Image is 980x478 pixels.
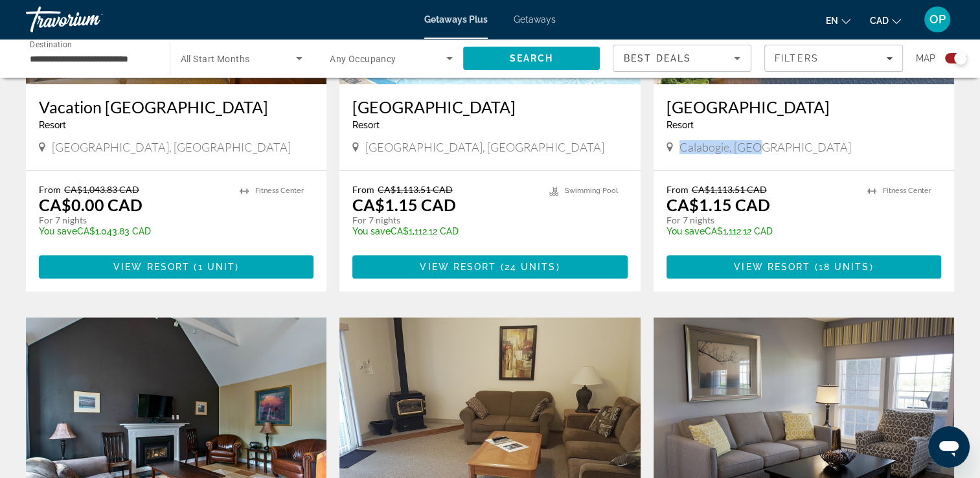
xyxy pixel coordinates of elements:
[113,262,190,272] span: View Resort
[39,120,66,130] span: Resort
[352,226,536,236] p: CA$1,112.12 CAD
[667,195,770,214] p: CA$1.15 CAD
[352,120,380,130] span: Resort
[826,11,850,30] button: Change language
[667,214,854,226] p: For 7 nights
[870,16,889,26] span: CAD
[667,255,941,279] button: View Resort(18 units)
[819,262,870,272] span: 18 units
[929,13,946,26] span: OP
[810,262,873,272] span: ( )
[352,195,456,214] p: CA$1.15 CAD
[39,184,61,195] span: From
[181,54,250,64] span: All Start Months
[883,187,931,195] span: Fitness Center
[352,184,374,195] span: From
[764,45,903,72] button: Filters
[826,16,838,26] span: en
[420,262,496,272] span: View Resort
[352,214,536,226] p: For 7 nights
[330,54,396,64] span: Any Occupancy
[496,262,560,272] span: ( )
[52,140,291,154] span: [GEOGRAPHIC_DATA], [GEOGRAPHIC_DATA]
[509,53,553,63] span: Search
[667,184,689,195] span: From
[624,53,691,63] span: Best Deals
[26,3,155,36] a: Travorium
[39,195,142,214] p: CA$0.00 CAD
[463,47,600,70] button: Search
[352,226,391,236] span: You save
[365,140,604,154] span: [GEOGRAPHIC_DATA], [GEOGRAPHIC_DATA]
[565,187,618,195] span: Swimming Pool
[679,140,851,154] span: Calabogie, [GEOGRAPHIC_DATA]
[775,53,819,63] span: Filters
[30,40,72,49] span: Destination
[916,49,935,67] span: Map
[39,97,313,117] a: Vacation [GEOGRAPHIC_DATA]
[424,14,488,25] a: Getaways Plus
[667,120,694,130] span: Resort
[64,184,139,195] span: CA$1,043.83 CAD
[667,226,705,236] span: You save
[30,51,153,67] input: Select destination
[39,226,227,236] p: CA$1,043.83 CAD
[692,184,767,195] span: CA$1,113.51 CAD
[378,184,453,195] span: CA$1,113.51 CAD
[920,6,954,33] button: User Menu
[870,11,901,30] button: Change currency
[190,262,239,272] span: ( )
[514,14,556,25] a: Getaways
[667,226,854,236] p: CA$1,112.12 CAD
[667,97,941,117] a: [GEOGRAPHIC_DATA]
[39,226,77,236] span: You save
[505,262,556,272] span: 24 units
[39,255,313,279] button: View Resort(1 unit)
[734,262,810,272] span: View Resort
[624,51,740,66] mat-select: Sort by
[255,187,304,195] span: Fitness Center
[928,426,970,468] iframe: Button to launch messaging window
[39,214,227,226] p: For 7 nights
[352,97,627,117] a: [GEOGRAPHIC_DATA]
[198,262,235,272] span: 1 unit
[352,255,627,279] button: View Resort(24 units)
